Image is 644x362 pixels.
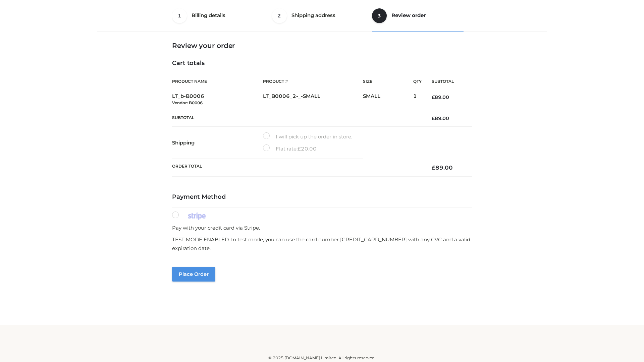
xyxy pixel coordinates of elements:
p: TEST MODE ENABLED. In test mode, you can use the card number [CREDIT_CARD_NUMBER] with any CVC an... [172,235,472,252]
td: LT_B0006_2-_-SMALL [263,89,363,110]
th: Shipping [172,127,263,159]
h4: Payment Method [172,193,472,201]
small: Vendor: B0006 [172,100,203,105]
bdi: 89.00 [432,94,449,100]
td: LT_b-B0006 [172,89,263,110]
td: 1 [413,89,422,110]
th: Qty [413,74,422,89]
td: SMALL [363,89,413,110]
bdi: 89.00 [432,115,449,121]
th: Subtotal [172,110,422,126]
label: Flat rate: [263,144,317,153]
h4: Cart totals [172,60,472,67]
th: Size [363,74,410,89]
span: £ [432,164,435,171]
th: Product Name [172,74,263,89]
th: Order Total [172,159,422,177]
h3: Review your order [172,42,472,50]
span: £ [298,145,301,152]
p: Pay with your credit card via Stripe. [172,224,472,232]
bdi: 20.00 [298,145,317,152]
span: £ [432,115,435,121]
label: I will pick up the order in store. [263,132,352,141]
span: £ [432,94,435,100]
th: Product # [263,74,363,89]
bdi: 89.00 [432,164,453,171]
div: © 2025 [DOMAIN_NAME] Limited. All rights reserved. [100,355,544,361]
th: Subtotal [422,74,472,89]
button: Place order [172,267,215,282]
